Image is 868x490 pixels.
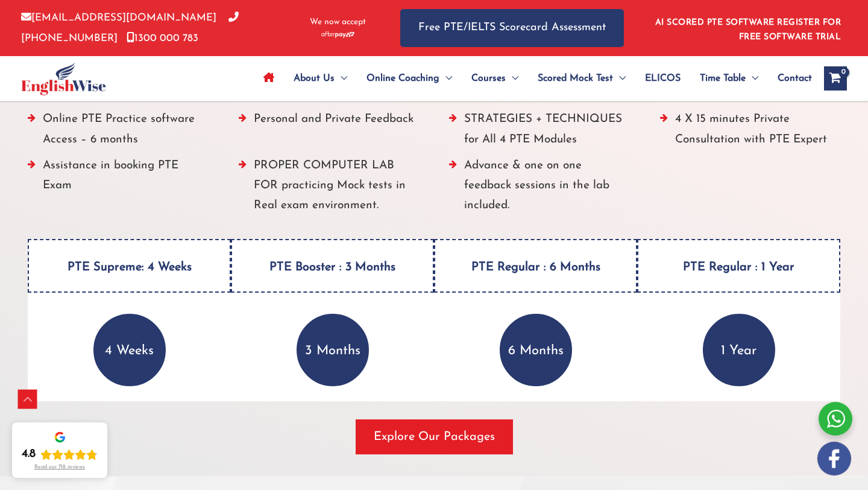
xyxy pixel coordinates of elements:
[366,57,439,100] span: Online Coaching
[538,57,613,100] span: Scored Mock Test
[321,31,354,38] img: Afterpay-Logo
[231,239,434,293] h4: PTE Booster : 3 Months
[655,18,841,42] a: AI SCORED PTE SOFTWARE REGISTER FOR FREE SOFTWARE TRIAL
[637,239,840,293] h4: PTE Regular : 1 Year
[700,57,746,100] span: Time Table
[768,57,812,100] a: Contact
[374,428,495,445] span: Explore Our Packages
[400,9,624,47] a: Free PTE/IELTS Scorecard Assessment
[284,57,357,100] a: About UsMenu Toggle
[703,314,775,386] p: 1 Year
[449,156,630,222] li: Advance & one on one feedback sessions in the lab included.
[660,109,841,156] li: 4 X 15 minutes Private Consultation with PTE Expert
[356,419,513,454] button: Explore Our Packages
[528,57,635,100] a: Scored Mock TestMenu Toggle
[28,239,231,293] h4: PTE Supreme: 4 Weeks
[28,156,209,222] li: Assistance in booking PTE Exam
[294,57,335,100] span: About Us
[648,8,847,48] aside: Header Widget 1
[21,13,239,43] a: [PHONE_NUMBER]
[22,447,36,462] div: 4.8
[22,447,98,462] div: Rating: 4.8 out of 5
[690,57,768,100] a: Time TableMenu Toggle
[297,314,369,386] p: 3 Months
[34,464,85,471] div: Read our 718 reviews
[613,57,626,100] span: Menu Toggle
[645,57,681,100] span: ELICOS
[500,314,572,386] p: 6 Months
[506,57,518,100] span: Menu Toggle
[449,109,630,156] li: STRATEGIES + TECHNIQUES for All 4 PTE Modules
[21,62,106,95] img: cropped-ew-logo
[127,33,198,43] a: 1300 000 783
[239,109,420,156] li: Personal and Private Feedback
[357,57,462,100] a: Online CoachingMenu Toggle
[93,314,166,386] p: 4 Weeks
[817,442,851,476] img: white-facebook.png
[21,13,216,23] a: [EMAIL_ADDRESS][DOMAIN_NAME]
[746,57,758,100] span: Menu Toggle
[439,57,452,100] span: Menu Toggle
[254,57,812,100] nav: Site Navigation: Main Menu
[778,57,812,100] span: Contact
[471,57,506,100] span: Courses
[434,239,637,293] h4: PTE Regular : 6 Months
[310,16,366,28] span: We now accept
[28,109,209,156] li: Online PTE Practice software Access – 6 months
[462,57,528,100] a: CoursesMenu Toggle
[635,57,690,100] a: ELICOS
[335,57,347,100] span: Menu Toggle
[239,156,420,222] li: PROPER COMPUTER LAB FOR practicing Mock tests in Real exam environment.
[824,66,847,91] a: View Shopping Cart, empty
